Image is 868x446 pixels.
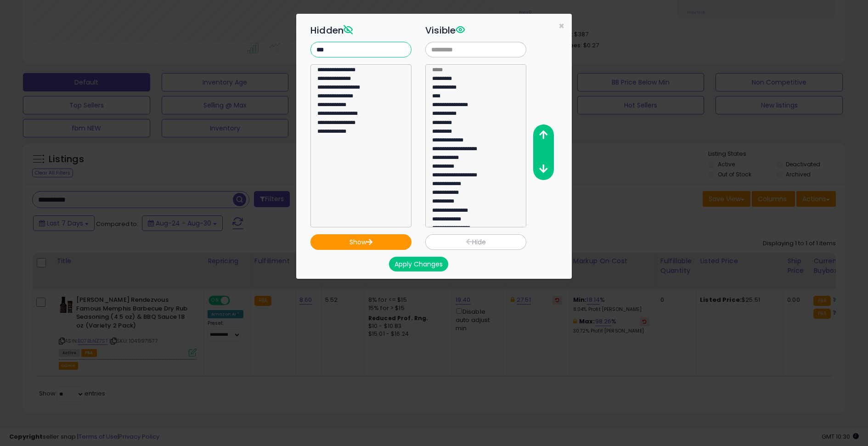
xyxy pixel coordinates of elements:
[425,234,526,250] button: Hide
[425,23,526,37] h3: Visible
[310,23,411,37] h3: Hidden
[310,234,411,250] button: Show
[389,257,448,271] button: Apply Changes
[558,19,564,33] span: ×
